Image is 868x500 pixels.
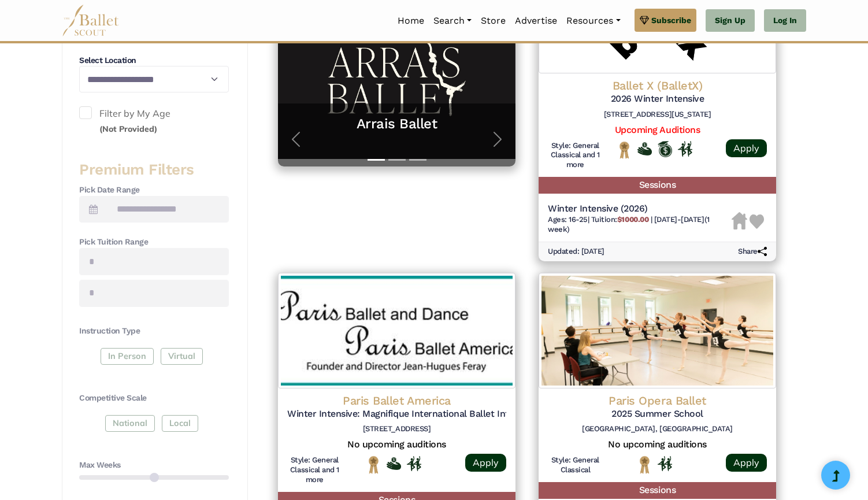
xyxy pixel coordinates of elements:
img: gem.svg [640,14,649,27]
img: Offers Financial Aid [637,142,652,155]
h4: Paris Ballet America [287,393,506,408]
span: Tuition: [591,215,651,224]
b: $1000.00 [617,215,648,224]
a: Upcoming Auditions [615,124,700,135]
h6: Style: General Classical and 1 more [287,455,342,485]
button: Slide 2 [388,153,406,166]
h4: Paris Opera Ballet [548,393,767,408]
img: In Person [658,456,672,471]
h6: Style: General Classical and 1 more [548,141,603,171]
h6: [STREET_ADDRESS][US_STATE] [548,110,767,120]
button: Slide 3 [409,153,426,166]
h4: Pick Tuition Range [79,236,229,248]
h5: 2025 Summer School [548,408,767,420]
small: (Not Provided) [99,124,157,134]
img: National [366,455,381,473]
a: Home [393,9,429,33]
span: Ages: 16-25 [548,215,588,224]
h5: 2026 Winter Intensive [548,93,767,105]
h4: Ballet X (BalletX) [548,78,767,93]
label: Filter by My Age [79,106,229,136]
a: Apply [726,454,767,472]
a: Resources [562,9,625,33]
h4: Max Weeks [79,460,229,471]
span: Subscribe [651,14,691,27]
a: Sign Up [706,9,755,32]
img: In Person [678,141,692,156]
a: Search [429,9,476,33]
img: National [637,455,652,473]
h4: Instruction Type [79,325,229,337]
h4: Competitive Scale [79,392,229,404]
h6: [GEOGRAPHIC_DATA], [GEOGRAPHIC_DATA] [548,424,767,434]
img: Offers Scholarship [658,141,672,157]
h4: Pick Date Range [79,184,229,196]
h5: No upcoming auditions [548,439,767,451]
a: Log In [764,9,806,32]
img: Logo [539,273,776,388]
h6: | | [548,215,732,235]
img: In Person [407,456,421,471]
a: Arrais Ballet [290,115,504,133]
h5: Winter Intensive (2026) [548,203,732,215]
a: Store [476,9,510,33]
img: Offers Financial Aid [387,457,401,470]
a: Subscribe [635,9,696,32]
a: Apply [726,139,767,157]
h6: [STREET_ADDRESS] [287,424,506,434]
img: Housing Unavailable [732,212,747,229]
img: Logo [278,273,515,388]
h6: Share [738,247,767,257]
button: Slide 1 [368,153,385,166]
h4: Select Location [79,55,229,66]
h5: Sessions [539,482,776,499]
h6: Style: General Classical [548,455,603,475]
img: Heart [750,214,764,229]
img: National [617,141,632,159]
h5: Winter Intensive: Magnifique International Ballet Intensive [287,408,506,420]
a: Apply [465,454,506,472]
h6: Updated: [DATE] [548,247,604,257]
span: [DATE]-[DATE] (1 week) [548,215,710,234]
a: Advertise [510,9,562,33]
h3: Premium Filters [79,160,229,180]
h5: No upcoming auditions [287,439,506,451]
h5: Sessions [539,177,776,194]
